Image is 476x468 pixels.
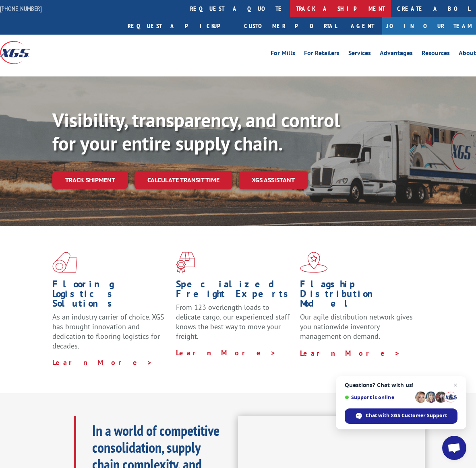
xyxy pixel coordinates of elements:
p: From 123 overlength loads to delicate cargo, our experienced staff knows the best way to move you... [176,303,294,348]
span: Close chat [451,380,460,390]
img: xgs-icon-focused-on-flooring-red [176,252,195,273]
a: Learn More > [176,348,276,357]
a: Customer Portal [238,17,343,35]
h1: Flooring Logistics Solutions [52,279,170,312]
img: xgs-icon-flagship-distribution-model-red [300,252,328,273]
a: Request a pickup [122,17,238,35]
a: Advantages [380,50,413,59]
a: About [459,50,476,59]
a: Services [348,50,371,59]
span: As an industry carrier of choice, XGS has brought innovation and dedication to flooring logistics... [52,312,164,350]
h1: Specialized Freight Experts [176,279,294,303]
a: Resources [422,50,450,59]
h1: Flagship Distribution Model [300,279,418,312]
span: Support is online [345,394,412,400]
a: Track shipment [52,171,128,188]
div: Chat with XGS Customer Support [345,408,457,424]
a: Learn More > [300,348,400,358]
img: xgs-icon-total-supply-chain-intelligence-red [52,252,77,273]
div: Open chat [442,436,466,460]
a: Calculate transit time [135,171,232,189]
a: For Mills [271,50,295,59]
a: Agent [343,17,382,35]
span: Our agile distribution network gives you nationwide inventory management on demand. [300,312,413,341]
span: Chat with XGS Customer Support [366,412,447,419]
a: XGS ASSISTANT [239,171,308,189]
b: Visibility, transparency, and control for your entire supply chain. [52,107,340,156]
a: Learn More > [52,358,153,367]
a: For Retailers [304,50,339,59]
span: Questions? Chat with us! [345,382,457,388]
a: Join Our Team [382,17,476,35]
